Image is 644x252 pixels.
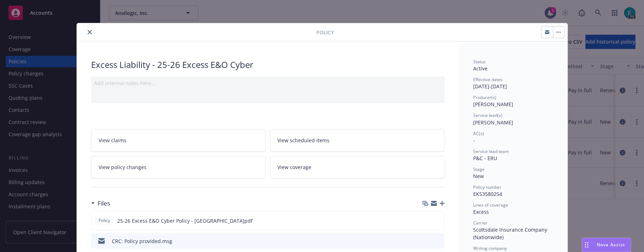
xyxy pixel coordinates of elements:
[473,137,475,144] span: -
[316,29,334,36] span: Policy
[473,101,513,108] span: [PERSON_NAME]
[270,129,445,152] a: View scheduled items
[473,59,486,65] span: Status
[277,163,311,171] span: View coverage
[99,137,127,144] span: View claims
[473,184,501,190] span: Policy number
[473,76,502,83] span: Effective dates
[94,79,442,87] div: Add internal notes here...
[473,220,487,226] span: Carrier
[117,217,253,224] span: 25-26 Excess E&O Cyber Policy - [GEOGRAPHIC_DATA]pdf
[473,208,489,215] span: Excess
[473,76,553,90] div: [DATE] - [DATE]
[473,119,513,126] span: [PERSON_NAME]
[473,112,502,118] span: Service lead(s)
[473,94,496,100] span: Producer(s)
[473,245,507,251] span: Writing company
[435,237,442,245] button: preview file
[423,217,429,224] button: download file
[435,217,441,224] button: preview file
[270,156,445,178] a: View coverage
[91,59,445,71] div: Excess Liability - 25-26 Excess E&O Cyber
[97,217,112,224] span: Policy
[424,237,430,245] button: download file
[99,163,147,171] span: View policy changes
[91,129,266,152] a: View claims
[473,173,484,179] span: New
[473,226,549,241] span: Scottsdale Insurance Company (Nationwide)
[597,242,625,248] span: Nova Assist
[91,156,266,178] a: View policy changes
[91,199,110,208] div: Files
[473,155,497,162] span: P&C - ERU
[473,191,502,197] span: EKS3580254
[112,237,172,245] div: CRC: Policy provided.msg
[277,137,330,144] span: View scheduled items
[582,238,591,252] div: Drag to move
[473,65,487,72] span: Active
[473,202,508,208] span: Lines of coverage
[473,130,484,137] span: AC(s)
[98,199,110,208] h3: Files
[582,238,631,252] button: Nova Assist
[473,148,509,154] span: Service lead team
[85,28,94,36] button: close
[473,166,485,172] span: Stage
